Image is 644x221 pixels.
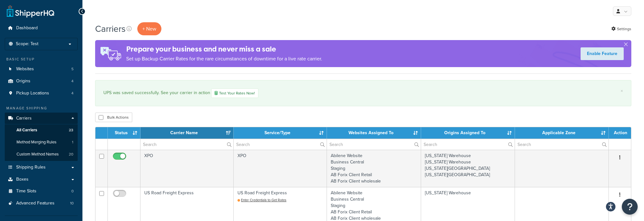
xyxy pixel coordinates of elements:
input: Search [421,139,515,150]
th: Service/Type: activate to sort column ascending [234,127,327,139]
h4: Prepare your business and never miss a sale [126,44,322,54]
span: Method Merging Rules [16,140,56,145]
a: Carriers [5,113,78,124]
li: Origins [5,75,78,87]
a: Custom Method Names 20 [5,148,78,160]
a: Shipping Rules [5,162,78,173]
span: 4 [71,79,74,84]
li: Carriers [5,113,78,161]
input: Search [140,139,233,150]
a: Boxes [5,174,78,185]
a: Pickup Locations 4 [5,87,78,99]
span: 23 [69,128,73,133]
span: All Carriers [16,128,37,133]
span: Origins [16,79,30,84]
a: Enable Feature [581,47,624,60]
a: Enter Credentials to Get Rates [237,197,286,203]
th: Action [609,127,631,139]
button: Open Resource Center [622,199,638,215]
span: Pickup Locations [16,91,49,96]
span: Carriers [16,116,32,121]
td: XPO [234,150,327,187]
span: Dashboard [16,25,38,31]
button: + New [137,22,161,35]
td: [US_STATE] Warehouse [US_STATE] Warehouse [US_STATE][GEOGRAPHIC_DATA] [US_STATE][GEOGRAPHIC_DATA] [421,150,515,187]
li: Time Slots [5,185,78,197]
span: Shipping Rules [16,165,46,170]
span: Boxes [16,177,29,182]
p: Set up Backup Carrier Rates for the rare circumstances of downtime for a live rate carrier. [126,54,322,63]
span: Websites [16,66,34,72]
a: × [621,88,623,93]
div: Manage Shipping [5,106,78,111]
td: Abilene Website Business Central Staging AB Forix Client Retail AB Forix Client wholesale [327,150,421,187]
a: Websites 5 [5,63,78,75]
h1: Carriers [95,23,126,35]
span: 5 [71,66,74,72]
li: Custom Method Names [5,148,78,160]
li: Method Merging Rules [5,136,78,148]
input: Search [234,139,327,150]
span: 4 [71,91,74,96]
li: Advanced Features [5,197,78,209]
th: Carrier Name: activate to sort column ascending [140,127,234,139]
th: Status: activate to sort column ascending [108,127,140,139]
a: ShipperHQ Home [7,5,54,17]
span: Time Slots [16,189,36,194]
span: Custom Method Names [16,152,59,157]
div: Basic Setup [5,57,78,62]
button: Bulk Actions [95,113,132,122]
a: Method Merging Rules 1 [5,136,78,148]
span: 1 [72,140,73,145]
th: Applicable Zone: activate to sort column ascending [515,127,609,139]
span: 10 [70,201,74,206]
th: Origins Assigned To: activate to sort column ascending [421,127,515,139]
span: 0 [71,189,74,194]
a: Origins 4 [5,75,78,87]
a: All Carriers 23 [5,124,78,136]
span: Advanced Features [16,201,55,206]
input: Search [327,139,421,150]
td: XPO [140,150,234,187]
a: Settings [611,24,631,33]
a: Test Your Rates Now! [211,88,258,98]
span: Enter Credentials to Get Rates [241,197,286,203]
li: Pickup Locations [5,87,78,99]
th: Websites Assigned To: activate to sort column ascending [327,127,421,139]
div: UPS was saved successfully. See your carrier in action [103,88,623,98]
li: Websites [5,63,78,75]
img: ad-rules-rateshop-fe6ec290ccb7230408bd80ed9643f0289d75e0ffd9eb532fc0e269fcd187b520.png [95,40,126,67]
a: Time Slots 0 [5,185,78,197]
span: 20 [69,152,73,157]
a: Dashboard [5,22,78,34]
input: Search [515,139,608,150]
li: All Carriers [5,124,78,136]
a: Advanced Features 10 [5,197,78,209]
span: Scope: Test [16,41,38,47]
